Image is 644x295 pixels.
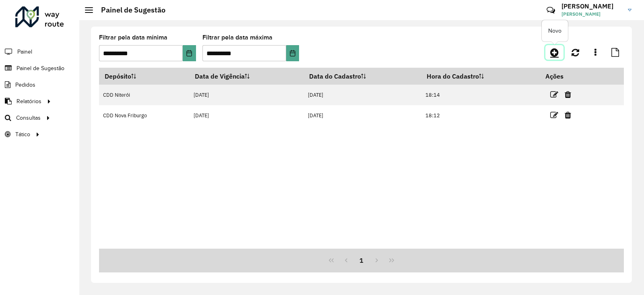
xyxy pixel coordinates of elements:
[421,68,540,85] th: Hora do Cadastro
[17,97,41,106] span: Relatórios
[550,89,558,100] a: Editar
[99,33,167,42] label: Filtrar pela data mínima
[421,85,540,105] td: 18:14
[190,85,304,105] td: [DATE]
[190,68,304,85] th: Data de Vigência
[99,85,190,105] td: CDD Niterói
[565,89,571,100] a: Excluir
[93,6,165,15] h2: Painel de Sugestão
[190,105,304,126] td: [DATE]
[303,105,421,126] td: [DATE]
[542,20,568,42] div: Novo
[561,10,622,18] span: [PERSON_NAME]
[16,114,41,122] span: Consultas
[561,2,622,10] h3: [PERSON_NAME]
[303,85,421,105] td: [DATE]
[17,48,32,56] span: Painel
[540,68,588,85] th: Ações
[202,33,272,42] label: Filtrar pela data máxima
[99,105,190,126] td: CDD Nova Friburgo
[15,130,30,139] span: Tático
[286,45,299,61] button: Choose Date
[542,2,559,19] a: Contato Rápido
[565,110,571,120] a: Excluir
[354,253,369,268] button: 1
[183,45,196,61] button: Choose Date
[550,110,558,120] a: Editar
[15,81,35,89] span: Pedidos
[17,64,64,73] span: Painel de Sugestão
[303,68,421,85] th: Data do Cadastro
[421,105,540,126] td: 18:12
[99,68,190,85] th: Depósito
